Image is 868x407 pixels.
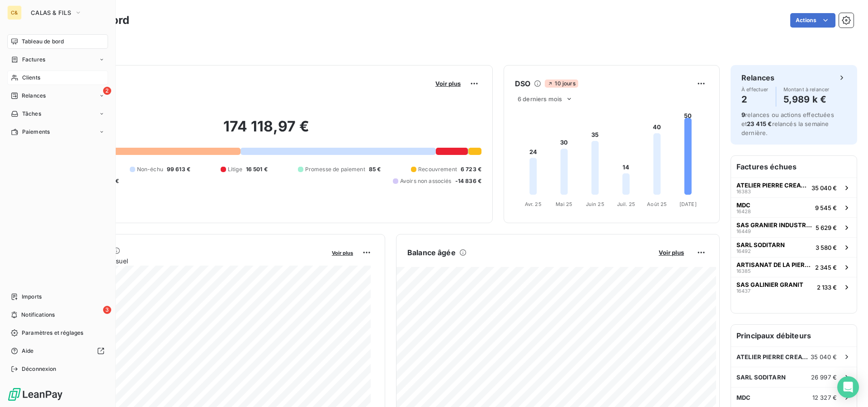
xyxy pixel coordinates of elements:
span: 9 [741,111,745,118]
span: -14 836 € [455,177,481,185]
tspan: Juin 25 [586,201,604,207]
button: SAS GALINIER GRANIT164372 133 € [731,277,857,297]
span: relances ou actions effectuées et relancés la semaine dernière. [741,111,834,136]
h4: 5,989 k € [783,92,830,107]
span: Tâches [22,110,41,118]
span: MDC [736,201,750,209]
button: ATELIER PIERRE CREATIVE1638335 040 € [731,178,857,197]
button: Voir plus [329,248,356,257]
span: Tableau de bord [22,37,64,46]
span: 5 629 € [816,224,837,231]
span: 26 997 € [811,374,837,381]
span: 3 580 € [816,244,837,251]
span: Déconnexion [22,365,57,373]
h4: 2 [741,92,769,107]
span: Voir plus [659,249,684,256]
div: Open Intercom Messenger [837,376,859,398]
span: Litige [228,165,242,173]
span: 2 345 € [815,264,837,271]
span: 16449 [736,229,751,234]
span: Clients [22,74,40,82]
span: Voir plus [435,80,461,87]
h6: Principaux débiteurs [731,325,857,346]
span: 16428 [736,209,751,214]
tspan: [DATE] [679,201,697,207]
span: SARL SODITARN [736,241,785,248]
span: ARTISANAT DE LA PIERRE [736,261,811,268]
span: 35 040 € [811,353,837,360]
span: CALAS & FILS [31,9,71,16]
tspan: Août 25 [647,201,667,207]
tspan: Mai 25 [556,201,572,207]
button: ARTISANAT DE LA PIERRE163852 345 € [731,257,857,277]
span: 16385 [736,268,751,274]
tspan: Avr. 25 [525,201,542,207]
h6: Balance âgée [407,247,456,258]
button: Actions [790,13,835,28]
span: 23 415 € [747,120,772,127]
tspan: Juil. 25 [617,201,635,207]
span: 85 € [369,165,381,173]
span: Chiffre d'affaires mensuel [51,256,325,266]
span: À effectuer [741,87,769,92]
h6: Relances [741,72,774,83]
span: Promesse de paiement [305,165,365,173]
h2: 174 118,97 € [51,117,481,145]
span: Voir plus [332,250,353,256]
span: 16383 [736,189,751,194]
span: 16 501 € [246,165,268,173]
span: 10 jours [545,80,578,88]
span: 6 derniers mois [518,95,562,103]
span: Montant à relancer [783,87,830,92]
button: Voir plus [433,80,463,88]
span: MDC [736,394,750,401]
span: 3 [103,306,111,314]
span: Relances [22,92,46,100]
span: Notifications [21,311,55,319]
span: 99 613 € [167,165,190,173]
span: 6 723 € [461,165,481,173]
a: Aide [7,344,108,358]
span: Non-échu [137,165,163,173]
img: Logo LeanPay [7,387,63,402]
span: SAS GRANIER INDUSTRIE DE LA PIERRE [736,221,812,229]
span: Recouvrement [418,165,457,173]
span: 35 040 € [811,184,837,192]
span: SAS GALINIER GRANIT [736,281,803,288]
span: 2 [103,87,111,95]
h6: DSO [515,78,530,89]
span: 2 133 € [817,284,837,291]
span: ATELIER PIERRE CREATIVE [736,353,811,360]
span: 9 545 € [815,204,837,211]
h6: Factures échues [731,156,857,178]
button: SAS GRANIER INDUSTRIE DE LA PIERRE164495 629 € [731,217,857,237]
span: 16437 [736,288,750,294]
span: SARL SODITARN [736,374,786,381]
div: C& [7,5,22,20]
span: 16492 [736,248,751,254]
span: Factures [22,56,45,64]
span: Paiements [22,128,50,136]
span: Imports [22,293,42,301]
button: Voir plus [656,248,687,257]
span: ATELIER PIERRE CREATIVE [736,182,808,189]
span: Avoirs non associés [400,177,452,185]
span: Aide [22,347,34,355]
button: MDC164289 545 € [731,197,857,217]
span: Paramètres et réglages [22,329,83,337]
span: 12 327 € [812,394,837,401]
button: SARL SODITARN164923 580 € [731,237,857,257]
